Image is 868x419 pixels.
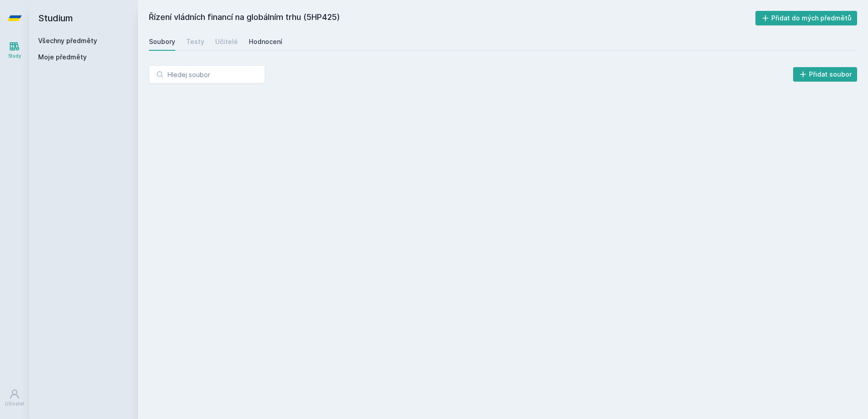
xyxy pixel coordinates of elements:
a: Všechny předměty [38,37,97,44]
a: Study [2,36,27,64]
div: Testy [186,37,204,46]
div: Study [8,53,21,59]
button: Přidat do mých předmětů [755,11,858,25]
a: Soubory [149,33,175,51]
h2: Řízení vládních financí na globálním trhu (5HP425) [149,11,755,25]
div: Uživatel [5,400,24,407]
a: Učitelé [215,33,238,51]
span: Moje předměty [38,53,87,62]
button: Přidat soubor [793,67,858,82]
div: Hodnocení [249,37,282,46]
a: Uživatel [2,384,27,412]
div: Učitelé [215,37,238,46]
div: Soubory [149,37,175,46]
a: Testy [186,33,204,51]
a: Hodnocení [249,33,282,51]
input: Hledej soubor [149,65,265,83]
